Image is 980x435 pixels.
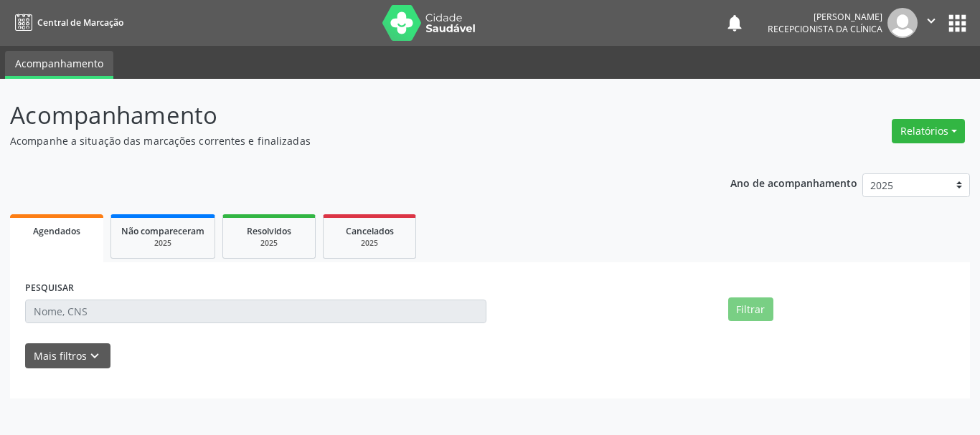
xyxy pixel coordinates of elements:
[728,297,773,322] button: Filtrar
[334,238,405,249] div: 2025
[923,13,939,29] i: 
[25,343,110,368] button: Mais filtroskeyboard_arrow_down
[10,97,682,133] p: Acompanhamento
[892,119,965,143] button: Relatórios
[25,277,74,300] label: PESQUISAR
[87,348,103,364] i: keyboard_arrow_down
[730,173,857,191] p: Ano de acompanhamento
[37,16,123,29] span: Central de Marcação
[247,225,291,237] span: Resolvidos
[5,51,113,79] a: Acompanhamento
[918,8,945,38] button: 
[121,225,204,237] span: Não compareceram
[121,238,204,249] div: 2025
[887,8,918,38] img: img
[768,23,882,35] span: Recepcionista da clínica
[25,300,486,324] input: Nome, CNS
[725,13,745,33] button: notifications
[10,11,123,34] a: Central de Marcação
[945,11,970,36] button: apps
[33,225,80,237] span: Agendados
[233,238,305,249] div: 2025
[768,11,882,23] div: [PERSON_NAME]
[10,133,682,148] p: Acompanhe a situação das marcações correntes e finalizadas
[346,225,394,237] span: Cancelados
